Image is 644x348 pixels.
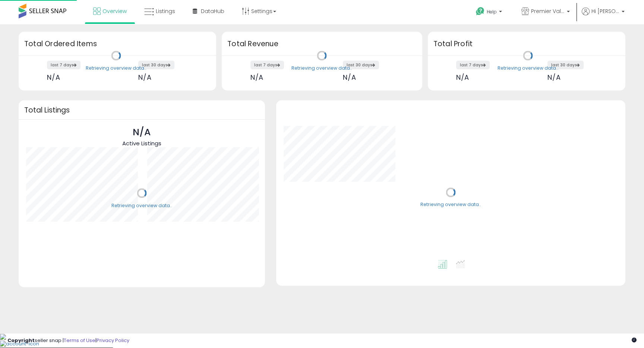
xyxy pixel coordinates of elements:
[86,65,146,72] div: Retrieving overview data..
[498,65,558,72] div: Retrieving overview data..
[111,202,172,209] div: Retrieving overview data..
[531,7,565,15] span: Premier Value Marketplace LLC
[102,7,127,15] span: Overview
[591,7,619,15] span: Hi [PERSON_NAME]
[582,7,625,24] a: Hi [PERSON_NAME]
[420,202,481,208] div: Retrieving overview data..
[156,7,175,15] span: Listings
[476,7,485,16] i: Get Help
[470,1,509,24] a: Help
[291,65,352,72] div: Retrieving overview data..
[201,7,224,15] span: DataHub
[487,9,497,15] span: Help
